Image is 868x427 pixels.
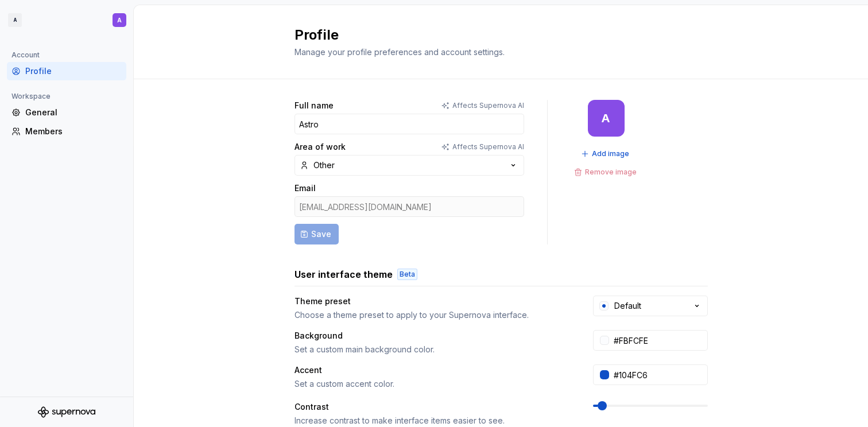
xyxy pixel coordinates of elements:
a: General [7,103,126,122]
a: Members [7,122,126,141]
div: Workspace [7,90,55,103]
input: #104FC6 [609,364,708,385]
span: Add image [592,149,629,158]
div: Other [313,160,335,171]
div: A [8,13,22,27]
div: Theme preset [294,296,572,307]
p: Affects Supernova AI [452,142,524,152]
div: Beta [397,269,417,280]
div: Increase contrast to make interface items easier to see. [294,415,572,426]
input: #FFFFFF [609,330,708,351]
h2: Profile [294,26,694,44]
label: Email [294,183,316,194]
div: A [602,114,610,123]
p: Affects Supernova AI [452,101,524,110]
div: A [117,15,122,25]
span: Manage your profile preferences and account settings. [294,47,505,57]
label: Full name [294,100,334,111]
svg: Supernova Logo [38,406,95,418]
h3: User interface theme [294,267,393,281]
div: Account [7,48,44,62]
button: Default [593,296,708,316]
div: Set a custom main background color. [294,344,572,355]
div: Background [294,330,572,341]
button: Add image [578,146,634,162]
div: Profile [25,65,122,77]
div: Choose a theme preset to apply to your Supernova interface. [294,309,572,321]
div: Accent [294,364,572,376]
div: General [25,107,122,118]
a: Profile [7,62,126,80]
div: Members [25,126,122,137]
div: Set a custom accent color. [294,378,572,390]
div: Contrast [294,401,572,413]
div: Default [614,300,641,312]
button: AA [2,7,131,33]
label: Area of work [294,141,346,153]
